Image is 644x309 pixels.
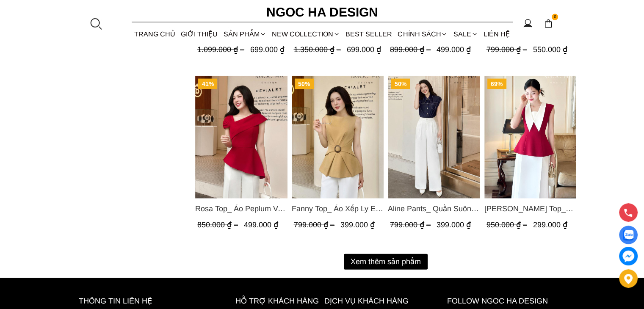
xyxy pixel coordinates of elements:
div: Chính sách [395,23,451,45]
span: 799.000 ₫ [486,46,529,54]
span: Aline Pants_ Quần Suông Xếp Ly Mềm Q063 [388,203,480,215]
a: Link to Sara Top_ Áo Peplum Mix Cổ trắng Màu Đỏ A1054 [484,203,576,215]
span: 699.000 ₫ [346,46,381,54]
span: [PERSON_NAME] Top_ Áo Peplum Mix Cổ trắng Màu Đỏ A1054 [484,203,576,215]
a: Product image - Aline Pants_ Quần Suông Xếp Ly Mềm Q063 [388,76,480,199]
span: 950.000 ₫ [486,221,529,229]
a: Product image - Sara Top_ Áo Peplum Mix Cổ trắng Màu Đỏ A1054 [484,76,576,199]
a: NEW COLLECTION [269,23,343,45]
a: Product image - Rosa Top_ Áo Peplum Vai Lệch Xếp Ly Màu Đỏ A1064 [195,76,287,199]
div: SẢN PHẨM [221,23,269,45]
img: Aline Pants_ Quần Suông Xếp Ly Mềm Q063 [388,76,480,199]
a: Ngoc Ha Design [259,2,386,22]
span: 399.000 ₫ [437,221,471,229]
img: Display image [623,230,633,240]
span: 799.000 ₫ [293,221,336,229]
span: 299.000 ₫ [533,221,567,229]
img: Fanny Top_ Áo Xếp Ly Eo Sát Nách Màu Bee A1068 [291,76,384,199]
span: 499.000 ₫ [437,46,471,54]
a: Link to Fanny Top_ Áo Xếp Ly Eo Sát Nách Màu Bee A1068 [291,203,384,215]
span: 550.000 ₫ [533,46,567,54]
a: messenger [619,247,638,265]
img: img-CART-ICON-ksit0nf1 [544,19,553,28]
span: 399.000 ₫ [340,221,374,229]
a: Product image - Fanny Top_ Áo Xếp Ly Eo Sát Nách Màu Bee A1068 [291,76,384,199]
a: Link to Aline Pants_ Quần Suông Xếp Ly Mềm Q063 [388,203,480,215]
span: Fanny Top_ Áo Xếp Ly Eo Sát Nách Màu Bee A1068 [291,203,384,215]
a: LIÊN HỆ [481,23,512,45]
a: Link to Rosa Top_ Áo Peplum Vai Lệch Xếp Ly Màu Đỏ A1064 [195,203,287,215]
a: TRANG CHỦ [132,23,178,45]
a: GIỚI THIỆU [178,23,221,45]
img: Rosa Top_ Áo Peplum Vai Lệch Xếp Ly Màu Đỏ A1064 [195,76,287,199]
span: Rosa Top_ Áo Peplum Vai Lệch Xếp Ly Màu Đỏ A1064 [195,203,287,215]
span: 499.000 ₫ [244,221,278,229]
span: 1.350.000 ₫ [293,46,343,54]
a: Display image [619,226,638,244]
h6: thông tin liên hệ [79,295,216,307]
span: 0 [552,14,558,21]
span: 699.000 ₫ [250,46,285,54]
span: 1.099.000 ₫ [197,46,246,54]
h6: Dịch vụ khách hàng [324,295,443,307]
button: Xem thêm sản phẩm [344,254,428,270]
span: 850.000 ₫ [197,221,240,229]
span: 899.000 ₫ [390,46,433,54]
a: SALE [451,23,481,45]
a: BEST SELLER [343,23,395,45]
span: 799.000 ₫ [390,221,433,229]
h6: Follow ngoc ha Design [447,295,566,307]
img: Sara Top_ Áo Peplum Mix Cổ trắng Màu Đỏ A1054 [484,76,576,199]
h6: hỗ trợ khách hàng [235,295,320,307]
